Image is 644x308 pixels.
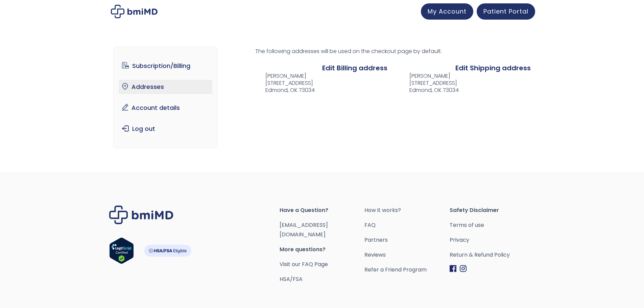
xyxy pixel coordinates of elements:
[364,235,450,245] a: Partners
[280,221,328,238] a: [EMAIL_ADDRESS][DOMAIN_NAME]
[119,80,212,94] a: Addresses
[455,63,531,73] a: Edit Shipping address
[109,237,134,267] a: Verify LegitScript Approval for www.bmimd.com
[364,265,450,275] a: Refer a Friend Program
[144,245,191,257] img: HSA-FSA
[109,206,173,224] img: Brand Logo
[280,260,328,268] a: Visit our FAQ Page
[255,73,315,94] address: [PERSON_NAME] [STREET_ADDRESS] Edmond, OK 73034
[322,63,387,73] a: Edit Billing address
[450,250,535,260] a: Return & Refund Policy
[460,265,467,272] img: Instagram
[280,206,365,215] span: Have a Question?
[450,235,535,245] a: Privacy
[421,3,473,20] a: My Account
[450,206,535,215] span: Safety Disclaimer
[450,265,456,272] img: Facebook
[364,220,450,230] a: FAQ
[364,206,450,215] a: How it works?
[119,101,212,115] a: Account details
[119,59,212,73] a: Subscription/Billing
[364,250,450,260] a: Reviews
[399,73,459,94] address: [PERSON_NAME] [STREET_ADDRESS] Edmond, OK 73034
[119,122,212,136] a: Log out
[450,220,535,230] a: Terms of use
[477,3,535,20] a: Patient Portal
[109,237,134,264] img: Verify Approval for www.bmimd.com
[255,47,531,56] p: The following addresses will be used on the checkout page by default.
[483,7,528,16] span: Patient Portal
[280,245,365,254] span: More questions?
[111,5,158,18] img: My account
[428,7,467,16] span: My Account
[280,275,303,283] a: HSA/FSA
[113,47,218,148] nav: Account pages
